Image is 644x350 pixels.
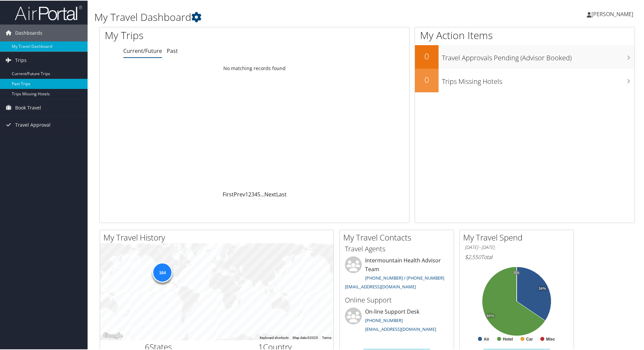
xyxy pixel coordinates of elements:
[465,244,569,250] h6: [DATE] - [DATE]
[365,325,436,331] a: [EMAIL_ADDRESS][DOMAIN_NAME]
[260,190,264,197] span: …
[514,270,519,274] tspan: 0%
[248,190,251,197] a: 2
[365,274,444,280] a: [PHONE_NUMBER] / [PHONE_NUMBER]
[415,50,439,61] h2: 0
[94,9,458,24] h1: My Travel Dashboard
[415,44,635,68] a: 0Travel Approvals Pending (Advisor Booked)
[293,335,318,339] span: Map data ©2025
[100,62,409,74] td: No matching records found
[343,231,454,243] h2: My Travel Contacts
[415,73,439,85] h2: 0
[254,190,257,197] a: 4
[345,283,416,289] a: [EMAIL_ADDRESS][DOMAIN_NAME]
[342,307,452,335] li: On-line Support Desk
[442,73,635,86] h3: Trips Missing Hotels
[546,336,555,341] text: Misc
[251,190,254,197] a: 3
[365,317,403,323] a: [PHONE_NUMBER]
[223,190,234,197] a: First
[415,68,635,92] a: 0Trips Missing Hotels
[15,4,82,20] img: airportal-logo.png
[503,336,513,341] text: Hotel
[257,190,260,197] a: 5
[152,262,172,282] div: 164
[484,336,489,341] text: Air
[591,10,633,17] span: [PERSON_NAME]
[539,286,546,290] tspan: 34%
[245,190,248,197] a: 1
[465,253,569,260] h6: Total
[123,46,162,54] a: Current/Future
[487,313,494,317] tspan: 66%
[276,190,287,197] a: Last
[102,331,124,340] a: Open this area in Google Maps (opens a new window)
[322,335,331,339] a: Terms (opens in new tab)
[264,190,276,197] a: Next
[102,331,124,340] img: Google
[345,244,449,253] h3: Travel Agents
[15,99,41,116] span: Book Travel
[103,231,333,243] h2: My Travel History
[526,336,533,341] text: Car
[342,256,452,292] li: Intermountain Health Advisor Team
[260,335,289,340] button: Keyboard shortcuts
[234,190,245,197] a: Prev
[442,49,635,62] h3: Travel Approvals Pending (Advisor Booked)
[415,28,635,42] h1: My Action Items
[167,46,178,54] a: Past
[345,295,449,304] h3: Online Support
[15,116,51,133] span: Travel Approval
[465,253,481,260] span: $2,550
[15,51,27,68] span: Trips
[587,3,640,24] a: [PERSON_NAME]
[463,231,574,243] h2: My Travel Spend
[105,28,275,42] h1: My Trips
[15,24,42,41] span: Dashboards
